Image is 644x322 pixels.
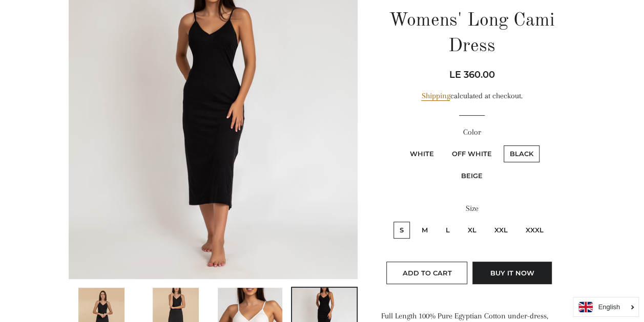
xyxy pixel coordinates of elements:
[598,304,620,310] i: English
[402,269,451,277] span: Add to Cart
[578,302,633,312] a: English
[381,202,563,215] label: Size
[386,262,467,284] button: Add to Cart
[446,145,498,162] label: Off White
[454,167,488,184] label: Beige
[504,145,539,162] label: Black
[381,90,563,102] div: calculated at checkout.
[393,222,410,239] label: S
[404,145,440,162] label: White
[462,222,483,239] label: XL
[449,69,494,80] span: LE 360.00
[440,222,456,239] label: L
[381,8,563,60] h1: Womens' Long Cami Dress
[421,91,450,101] a: Shipping
[381,126,563,139] label: Color
[488,222,514,239] label: XXL
[520,222,550,239] label: XXXL
[472,262,552,284] button: Buy it now
[416,222,434,239] label: M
